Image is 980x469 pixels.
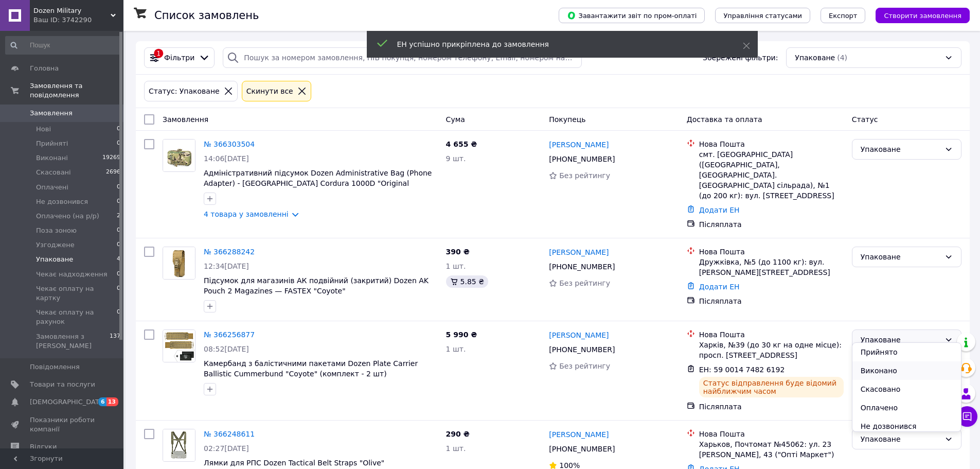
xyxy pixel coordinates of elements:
[699,139,844,149] div: Нова Пошта
[204,430,255,438] a: № 366248611
[547,259,617,274] div: [PHONE_NUMBER]
[36,226,77,235] span: Поза зоною
[559,362,610,370] span: Без рейтингу
[446,248,470,256] span: 390 ₴
[837,54,847,62] span: (4)
[699,283,740,291] a: Додати ЕН
[446,345,466,353] span: 1 шт.
[163,429,195,462] a: Фото товару
[699,257,844,277] div: Дружківка, №5 (до 1100 кг): вул. [PERSON_NAME][STREET_ADDRESS]
[795,53,835,63] span: Упаковане
[36,125,51,134] span: Нові
[567,11,697,20] span: Завантажити звіт по пром-оплаті
[723,12,802,20] span: Управління статусами
[699,296,844,306] div: Післяплата
[30,81,123,100] span: Замовлення та повідомлення
[163,429,195,461] img: Фото товару
[117,226,120,235] span: 0
[865,11,970,19] a: Створити замовлення
[36,183,68,192] span: Оплачені
[36,168,71,177] span: Скасовані
[204,276,429,295] a: Підсумок для магазинів АК подвійний (закритий) Dozen AK Pouch 2 Magazines — FASTEX "Coyote"
[244,85,295,97] div: Cкинути все
[30,442,57,451] span: Відгуки
[36,153,68,163] span: Виконані
[699,377,844,397] div: Статус відправлення буде відомий найближчим часом
[36,255,73,264] span: Упаковане
[715,8,810,23] button: Управління статусами
[852,343,961,361] li: Прийнято
[117,183,120,192] span: 0
[147,85,222,97] div: Статус: Упаковане
[36,139,68,148] span: Прийняті
[852,417,961,436] li: Не дозвонився
[36,332,110,351] span: Замовлення з [PERSON_NAME]
[446,444,466,453] span: 1 шт.
[163,329,195,362] a: Фото товару
[687,115,762,124] span: Доставка та оплата
[163,115,208,124] span: Замовлення
[699,206,740,214] a: Додати ЕН
[699,219,844,230] div: Післяплата
[163,247,195,280] a: Фото товару
[446,115,465,124] span: Cума
[36,308,117,326] span: Чекає оплату на рахунок
[397,39,717,49] div: ЕН успішно прикріплена до замовлення
[106,397,118,406] span: 13
[30,64,59,73] span: Головна
[154,9,259,22] h1: Список замовлень
[204,248,255,256] a: № 366288242
[163,139,195,172] a: Фото товару
[117,284,120,303] span: 0
[117,255,120,264] span: 4
[204,210,289,218] a: 4 товара у замовленні
[549,429,609,440] a: [PERSON_NAME]
[957,406,977,427] button: Чат з покупцем
[861,251,940,263] div: Упаковане
[861,433,940,445] div: Упаковане
[204,444,249,453] span: 02:27[DATE]
[699,340,844,360] div: Харків, №39 (до 30 кг на одне місце): просп. [STREET_ADDRESS]
[829,12,858,20] span: Експорт
[36,197,88,206] span: Не дозвонився
[5,36,121,55] input: Пошук
[204,459,384,467] a: Лямки для РПС Dozen Tactical Belt Straps "Olive"
[36,284,117,303] span: Чекає оплату на картку
[559,279,610,287] span: Без рейтингу
[699,149,844,201] div: смт. [GEOGRAPHIC_DATA] ([GEOGRAPHIC_DATA], [GEOGRAPHIC_DATA]. [GEOGRAPHIC_DATA] сільрада), №1 (до...
[117,308,120,326] span: 0
[98,397,106,406] span: 6
[852,380,961,398] li: Скасовано
[30,362,80,372] span: Повідомлення
[117,212,120,221] span: 2
[110,332,120,351] span: 137
[547,442,617,456] div: [PHONE_NUMBER]
[699,429,844,439] div: Нова Пошта
[164,53,194,63] span: Фільтри
[446,262,466,270] span: 1 шт.
[163,247,195,279] img: Фото товару
[549,247,609,257] a: [PERSON_NAME]
[821,8,866,23] button: Експорт
[117,240,120,250] span: 0
[117,197,120,206] span: 0
[204,169,432,198] a: Адміністративний підсумок Dozen Administrative Bag (Phone Adapter) - [GEOGRAPHIC_DATA] Cordura 10...
[549,330,609,340] a: [PERSON_NAME]
[547,342,617,357] div: [PHONE_NUMBER]
[852,115,878,124] span: Статус
[163,330,195,362] img: Фото товару
[30,109,73,118] span: Замовлення
[699,247,844,257] div: Нова Пошта
[547,152,617,166] div: [PHONE_NUMBER]
[204,359,418,378] span: Камербанд з балістичними пакетами Dozen Plate Carrier Ballistic Cummerbund "Coyote" (комплект - 2...
[204,331,255,339] a: № 366256877
[30,415,95,434] span: Показники роботи компанії
[861,334,940,345] div: Упаковане
[117,270,120,279] span: 0
[852,361,961,380] li: Виконано
[204,262,249,270] span: 12:34[DATE]
[204,154,249,163] span: 14:06[DATE]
